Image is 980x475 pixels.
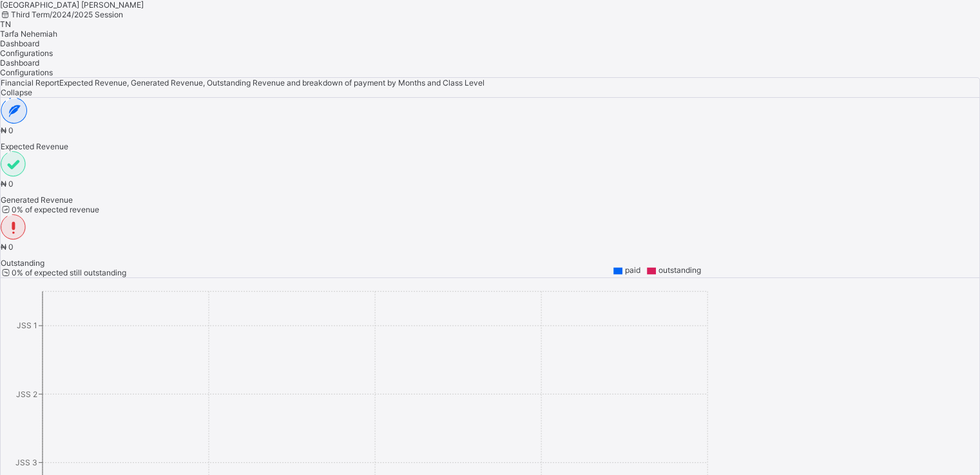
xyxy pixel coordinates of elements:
[1,126,14,135] span: ₦ 0
[1,242,14,252] span: ₦ 0
[1,205,99,214] span: 0 % of expected revenue
[1,179,14,189] span: ₦ 0
[16,389,37,398] tspan: JSS 2
[1,258,979,268] span: Outstanding
[625,265,640,275] span: paid
[1,268,126,277] span: 0 % of expected still outstanding
[1,151,26,177] img: paid-1.3eb1404cbcb1d3b736510a26bbfa3ccb.svg
[1,88,32,97] span: Collapse
[1,214,26,240] img: outstanding-1.146d663e52f09953f639664a84e30106.svg
[658,265,701,275] span: outstanding
[1,98,28,124] img: expected-2.4343d3e9d0c965b919479240f3db56ac.svg
[59,78,485,88] span: Expected Revenue, Generated Revenue, Outstanding Revenue and breakdown of payment by Months and C...
[17,321,37,330] tspan: JSS 1
[1,195,979,205] span: Generated Revenue
[15,458,37,467] tspan: JSS 3
[1,142,979,151] span: Expected Revenue
[1,78,59,88] span: Financial Report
